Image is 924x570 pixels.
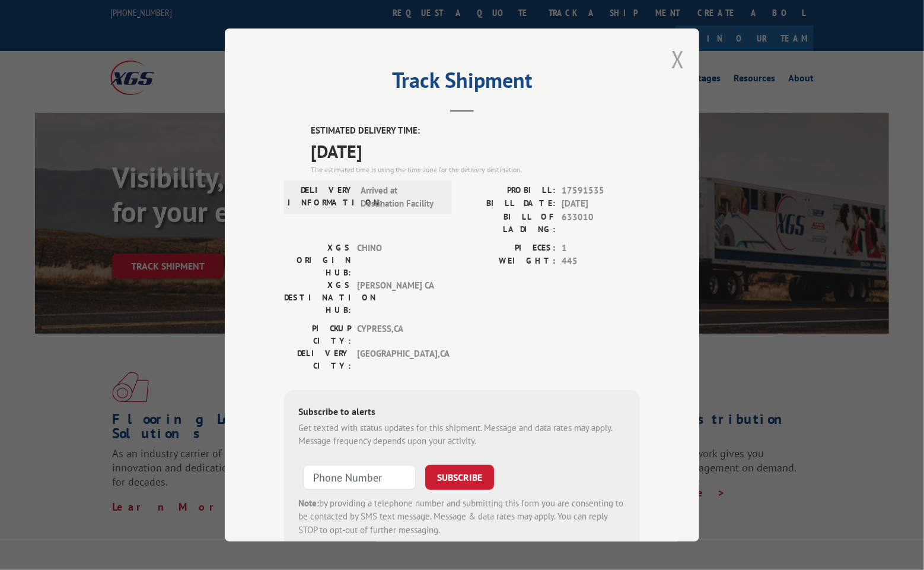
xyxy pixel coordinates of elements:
span: [PERSON_NAME] CA [357,279,437,316]
h2: Track Shipment [284,72,640,94]
label: DELIVERY INFORMATION: [288,184,355,211]
label: PICKUP CITY: [284,322,351,347]
span: [DATE] [311,138,640,164]
label: PROBILL: [462,184,556,198]
strong: Note: [298,498,319,509]
span: [GEOGRAPHIC_DATA] , CA [357,347,437,372]
span: Arrived at Destination Facility [361,184,441,211]
label: XGS ORIGIN HUB: [284,242,351,279]
span: 17591535 [562,184,640,198]
span: 1 [562,242,640,255]
span: 633010 [562,211,640,236]
label: XGS DESTINATION HUB: [284,279,351,316]
button: Close modal [671,43,684,75]
div: The estimated time is using the time zone for the delivery destination. [311,164,640,175]
span: CHINO [357,242,437,279]
label: ESTIMATED DELIVERY TIME: [311,124,640,138]
div: by providing a telephone number and submitting this form you are consenting to be contacted by SM... [298,497,626,537]
div: Subscribe to alerts [298,404,626,422]
button: SUBSCRIBE [425,465,494,490]
input: Phone Number [303,465,416,490]
span: CYPRESS , CA [357,322,437,347]
label: BILL DATE: [462,197,556,211]
label: BILL OF LADING: [462,211,556,236]
label: WEIGHT: [462,255,556,268]
span: [DATE] [562,197,640,211]
div: Get texted with status updates for this shipment. Message and data rates may apply. Message frequ... [298,422,626,448]
span: 445 [562,255,640,268]
label: DELIVERY CITY: [284,347,351,372]
label: PIECES: [462,242,556,255]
